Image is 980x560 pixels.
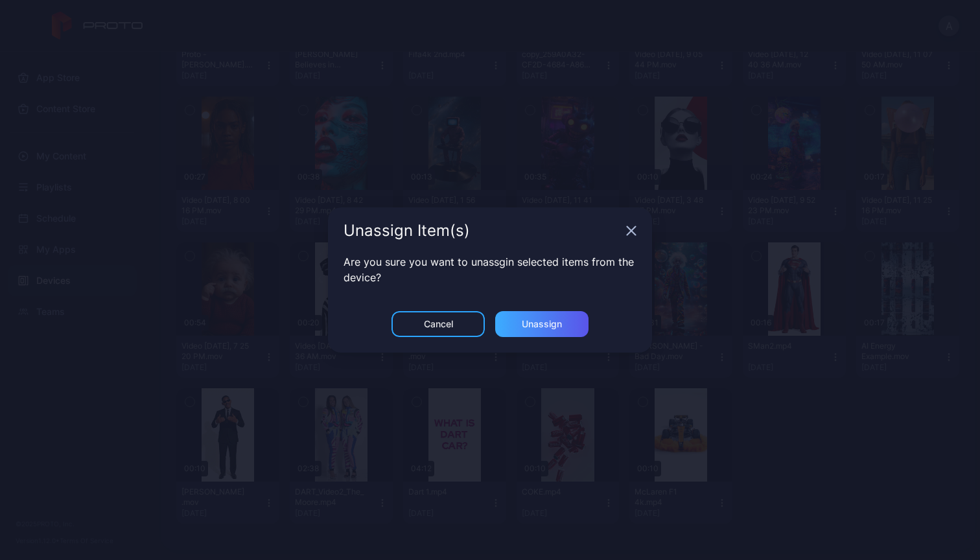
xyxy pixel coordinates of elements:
div: Unassign [522,319,562,329]
button: Cancel [391,311,485,337]
div: Cancel [424,319,453,329]
div: Unassign Item(s) [344,223,621,239]
button: Unassign [495,311,589,337]
p: Are you sure you want to unassgin selected items from the device? [344,254,636,285]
